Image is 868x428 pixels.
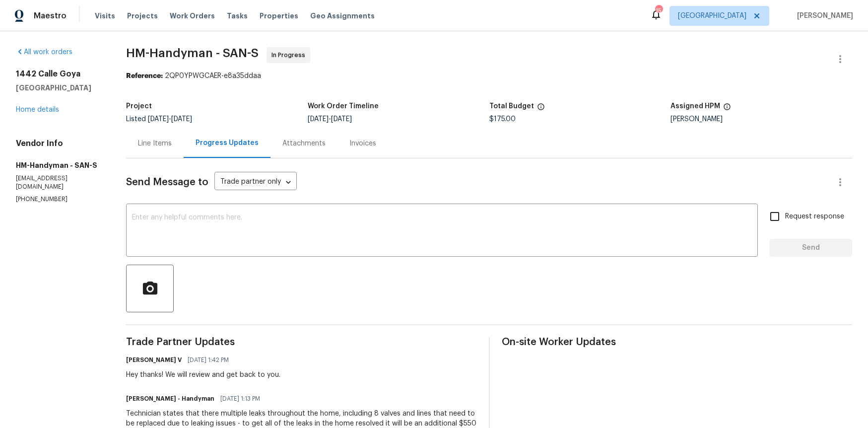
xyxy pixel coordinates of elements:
a: All work orders [16,49,72,56]
span: [DATE] [148,116,169,123]
span: [DATE] 1:13 PM [220,394,260,404]
span: Properties [260,11,298,21]
span: Projects [127,11,158,21]
span: - [308,116,352,123]
span: Trade Partner Updates [126,337,476,347]
div: Invoices [349,139,376,148]
span: Visits [95,11,115,21]
span: Maestro [34,11,67,21]
span: HM-Handyman - SAN-S [126,47,259,59]
h2: 1442 Calle Goya [16,69,102,79]
span: Geo Assignments [310,11,375,21]
h5: Assigned HPM [670,103,720,110]
span: [DATE] [331,116,352,123]
div: Trade partner only [214,174,297,191]
h6: [PERSON_NAME] - Handyman [126,394,214,404]
h5: Project [126,103,152,110]
h4: Vendor Info [16,139,102,148]
h5: [GEOGRAPHIC_DATA] [16,83,102,93]
div: Progress Updates [196,138,259,148]
h5: Work Order Timeline [308,103,379,110]
h5: HM-Handyman - SAN-S [16,160,102,170]
span: - [148,116,192,123]
span: [PERSON_NAME] [793,11,853,21]
span: Listed [126,116,192,123]
span: In Progress [271,50,309,60]
span: Tasks [227,12,248,19]
span: $175.00 [489,116,516,123]
span: The hpm assigned to this work order. [723,103,731,116]
a: Home details [16,106,59,113]
div: Line Items [138,139,172,148]
h6: [PERSON_NAME] V [126,355,182,365]
div: Hey thanks! We will review and get back to you. [126,370,280,380]
span: Work Orders [170,11,215,21]
span: [DATE] 1:42 PM [188,355,229,365]
div: Attachments [282,139,326,148]
div: 15 [655,6,662,16]
p: [PHONE_NUMBER] [16,195,102,204]
span: [GEOGRAPHIC_DATA] [678,11,746,21]
span: On-site Worker Updates [502,337,852,347]
span: [DATE] [308,116,329,123]
h5: Total Budget [489,103,534,110]
p: [EMAIL_ADDRESS][DOMAIN_NAME] [16,174,102,191]
b: Reference: [126,72,163,79]
span: Send Message to [126,177,208,187]
span: The total cost of line items that have been proposed by Opendoor. This sum includes line items th... [537,103,545,116]
span: Request response [785,212,844,222]
div: [PERSON_NAME] [670,116,852,123]
div: 2QP0YPWGCAER-e8a35ddaa [126,71,852,81]
span: [DATE] [171,116,192,123]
